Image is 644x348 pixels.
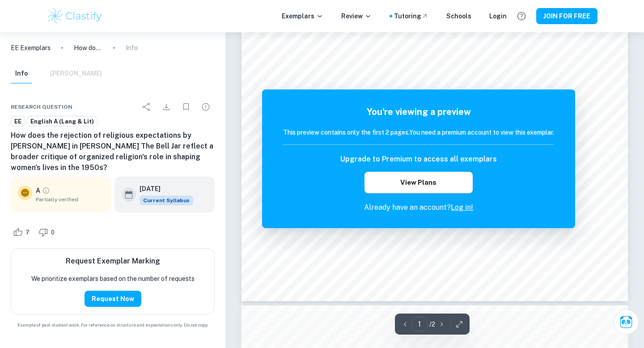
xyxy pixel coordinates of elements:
[283,127,554,137] h6: This preview contains only the first 2 pages. You need a premium account to view this exemplar.
[446,11,471,21] a: Schools
[282,11,323,21] p: Exemplars
[140,195,193,205] div: This exemplar is based on the current syllabus. Feel free to refer to it for inspiration/ideas wh...
[197,98,215,116] div: Report issue
[514,8,529,24] button: Help and Feedback
[27,117,97,126] span: English A (Lang & Lit)
[451,203,473,212] a: Log in!
[489,11,507,21] a: Login
[11,116,25,127] a: EE
[27,116,97,127] a: English A (Lang & Lit)
[536,8,597,24] button: JOIN FOR FREE
[42,187,50,195] a: Grade partially verified
[364,172,473,193] button: View Plans
[429,319,435,329] p: / 2
[283,202,554,213] p: Already have an account?
[31,274,195,284] p: We prioritize exemplars based on the number of requests
[341,11,372,21] p: Review
[394,11,428,21] a: Tutoring
[157,98,175,116] div: Download
[11,225,34,239] div: Like
[11,103,72,111] span: Research question
[340,154,497,165] h6: Upgrade to Premium to access all exemplars
[74,43,102,53] p: How does the rejection of religious expectations by [PERSON_NAME] in [PERSON_NAME] The Bell Jar r...
[177,98,195,116] div: Bookmark
[66,256,160,267] h6: Request Exemplar Marking
[138,98,156,116] div: Share
[614,310,639,335] button: Ask Clai
[11,64,32,84] button: Info
[47,7,103,25] img: Clastify logo
[140,195,193,205] span: Current Syllabus
[46,228,59,237] span: 0
[36,195,104,204] span: Partially verified
[11,130,215,173] h6: How does the rejection of religious expectations by [PERSON_NAME] in [PERSON_NAME] The Bell Jar r...
[140,184,186,194] h6: [DATE]
[21,228,34,237] span: 7
[36,186,40,195] p: A
[283,105,554,119] h5: You're viewing a preview
[85,291,141,307] button: Request Now
[11,322,215,328] span: Example of past student work. For reference on structure and expectations only. Do not copy.
[126,43,138,53] p: Info
[36,225,59,239] div: Dislike
[11,43,51,53] a: EE Exemplars
[11,117,25,126] span: EE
